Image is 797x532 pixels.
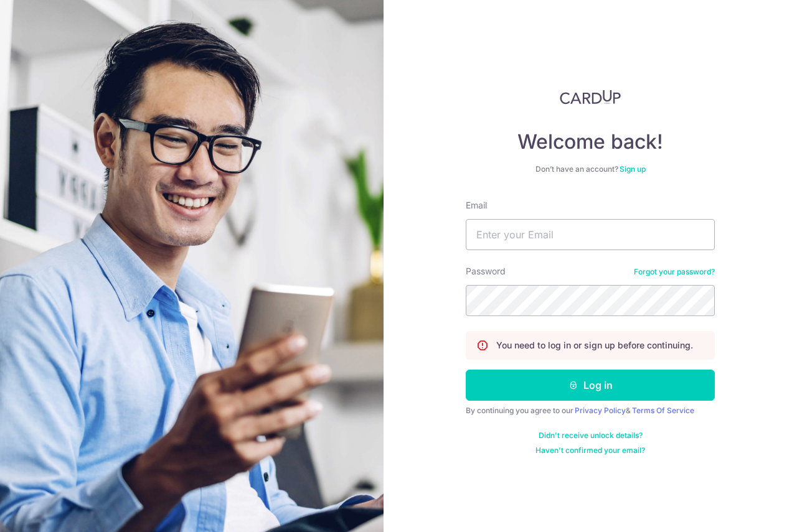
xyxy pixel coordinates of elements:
label: Password [466,265,506,278]
img: CardUp Logo [560,90,621,105]
div: By continuing you agree to our & [466,406,715,416]
div: Don’t have an account? [466,164,715,174]
button: Log in [466,370,715,401]
p: You need to log in or sign up before continuing. [496,339,693,352]
a: Sign up [620,164,646,174]
a: Privacy Policy [575,406,626,415]
input: Enter your Email [466,219,715,250]
a: Didn't receive unlock details? [539,431,643,441]
h4: Welcome back! [466,129,715,154]
a: Terms Of Service [632,406,694,415]
a: Haven't confirmed your email? [535,446,645,455]
a: Forgot your password? [634,267,715,277]
label: Email [466,199,487,212]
